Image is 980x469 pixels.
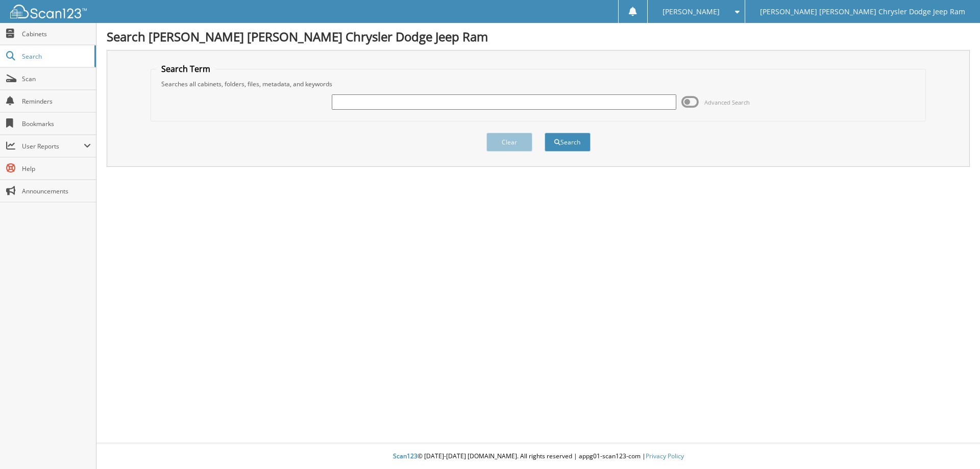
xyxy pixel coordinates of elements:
[22,142,84,151] span: User Reports
[704,98,750,106] span: Advanced Search
[22,75,91,83] span: Scan
[545,133,591,152] button: Search
[22,164,91,173] span: Help
[22,30,91,38] span: Cabinets
[22,52,89,61] span: Search
[486,133,532,152] button: Clear
[156,80,921,88] div: Searches all cabinets, folders, files, metadata, and keywords
[760,9,965,15] span: [PERSON_NAME] [PERSON_NAME] Chrysler Dodge Jeep Ram
[663,9,720,15] span: [PERSON_NAME]
[156,63,215,75] legend: Search Term
[22,119,91,128] span: Bookmarks
[10,5,87,18] img: scan123-logo-white.svg
[107,28,970,45] h1: Search [PERSON_NAME] [PERSON_NAME] Chrysler Dodge Jeep Ram
[393,452,418,460] span: Scan123
[646,452,684,460] a: Privacy Policy
[22,187,91,195] span: Announcements
[929,420,980,469] iframe: Chat Widget
[22,97,91,106] span: Reminders
[96,444,980,469] div: © [DATE]-[DATE] [DOMAIN_NAME]. All rights reserved | appg01-scan123-com |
